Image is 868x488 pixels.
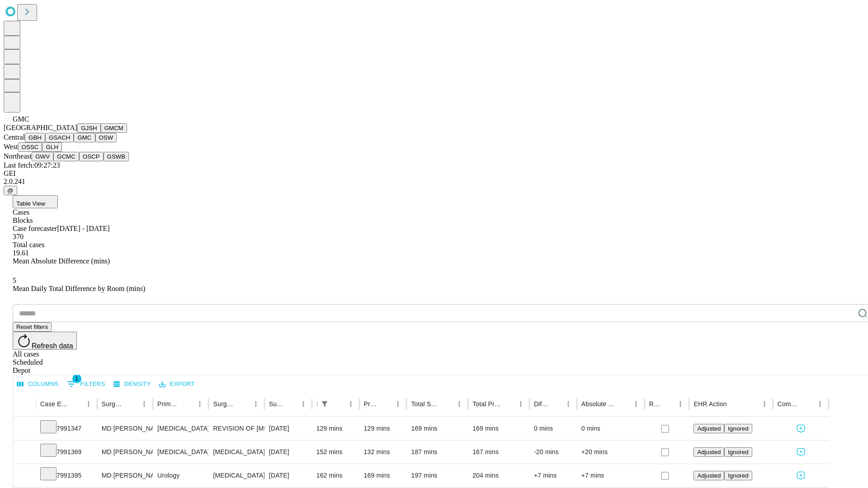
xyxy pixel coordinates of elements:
[778,400,800,408] div: Comments
[316,400,317,408] div: Scheduled In Room Duration
[316,441,355,464] div: 152 mins
[74,133,95,142] button: GMC
[728,398,741,410] button: Sort
[18,142,42,152] button: OSSC
[157,441,204,464] div: [MEDICAL_DATA]
[801,398,814,410] button: Sort
[4,143,18,150] span: West
[364,417,402,440] div: 129 mins
[472,400,501,408] div: Total Predicted Duration
[549,398,562,410] button: Sort
[562,398,575,410] button: Menu
[724,471,752,480] button: Ignored
[157,417,204,440] div: [MEDICAL_DATA]
[18,421,31,437] button: Expand
[472,417,525,440] div: 169 mins
[213,441,259,464] div: [MEDICAL_DATA]
[440,398,453,410] button: Sort
[65,377,108,391] button: Show filters
[40,417,93,440] div: 7991347
[157,464,204,487] div: Urology
[13,225,57,232] span: Case forecaster
[13,322,52,332] button: Reset filters
[4,178,864,186] div: 2.0.241
[581,464,640,487] div: +7 mins
[674,398,687,410] button: Menu
[79,152,104,161] button: OSCP
[724,447,752,457] button: Ignored
[693,400,726,408] div: EHR Action
[102,400,124,408] div: Surgeon Name
[297,398,310,410] button: Menu
[13,115,29,123] span: GMC
[13,195,58,208] button: Table View
[728,472,748,479] span: Ignored
[693,447,724,457] button: Adjusted
[379,398,392,410] button: Sort
[57,225,109,232] span: [DATE] - [DATE]
[7,187,14,194] span: @
[4,161,60,169] span: Last fetch: 09:27:23
[344,398,357,410] button: Menu
[332,398,344,410] button: Sort
[40,464,93,487] div: 7991395
[630,398,642,410] button: Menu
[453,398,466,410] button: Menu
[472,464,525,487] div: 204 mins
[42,142,61,152] button: GLH
[728,425,748,432] span: Ignored
[814,398,826,410] button: Menu
[661,398,674,410] button: Sort
[125,398,138,410] button: Sort
[13,257,110,265] span: Mean Absolute Difference (mins)
[82,398,95,410] button: Menu
[316,464,355,487] div: 162 mins
[13,249,29,257] span: 19.61
[697,449,721,455] span: Adjusted
[364,400,378,408] div: Predicted In Room Duration
[15,377,61,391] button: Select columns
[45,133,74,142] button: GSACH
[4,186,17,195] button: @
[318,398,331,410] button: Show filters
[581,441,640,464] div: +20 mins
[693,471,724,480] button: Adjusted
[411,417,463,440] div: 169 mins
[40,400,69,408] div: Case Epic Id
[18,445,31,460] button: Expand
[411,464,463,487] div: 197 mins
[102,417,148,440] div: MD [PERSON_NAME] [PERSON_NAME] Md
[649,400,661,408] div: Resolved in EHR
[70,398,82,410] button: Sort
[250,398,262,410] button: Menu
[581,417,640,440] div: 0 mins
[269,441,307,464] div: [DATE]
[617,398,630,410] button: Sort
[728,449,748,455] span: Ignored
[697,425,721,432] span: Adjusted
[269,464,307,487] div: [DATE]
[364,441,402,464] div: 132 mins
[13,233,24,240] span: 370
[101,123,127,133] button: GMCM
[32,342,73,350] span: Refresh data
[534,400,548,408] div: Difference
[534,417,572,440] div: 0 mins
[472,441,525,464] div: 167 mins
[111,377,153,391] button: Density
[411,400,439,408] div: Total Scheduled Duration
[237,398,250,410] button: Sort
[25,133,45,142] button: GBH
[193,398,206,410] button: Menu
[213,417,259,440] div: REVISION OF [MEDICAL_DATA] SIMPLE
[534,441,572,464] div: -20 mins
[411,441,463,464] div: 187 mins
[16,324,48,330] span: Reset filters
[4,124,77,131] span: [GEOGRAPHIC_DATA]
[364,464,402,487] div: 169 mins
[213,400,236,408] div: Surgery Name
[269,400,283,408] div: Surgery Date
[95,133,117,142] button: OSW
[40,441,93,464] div: 7991369
[13,332,77,350] button: Refresh data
